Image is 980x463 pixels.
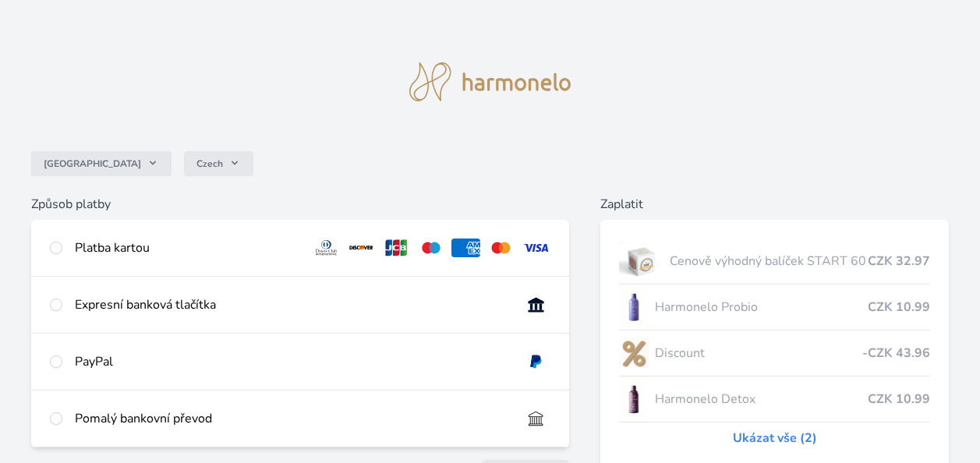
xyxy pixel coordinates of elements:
[619,380,649,419] img: DETOX_se_stinem_x-lo.jpg
[868,390,930,408] span: CZK 10.99
[522,239,550,257] img: visa.svg
[347,239,376,257] img: discover.svg
[417,239,446,257] img: maestro.svg
[75,295,509,314] div: Expresní banková tlačítka
[184,151,253,176] button: Czech
[655,390,868,408] span: Harmonelo Detox
[75,409,509,428] div: Pomalý bankovní převod
[619,334,649,373] img: discount-lo.png
[655,344,862,362] span: Discount
[31,195,569,214] h6: Způsob platby
[196,157,223,170] span: Czech
[868,252,930,270] span: CZK 32.97
[619,288,649,327] img: CLEAN_PROBIO_se_stinem_x-lo.jpg
[862,344,930,362] span: -CZK 43.96
[75,239,299,257] div: Platba kartou
[382,239,411,257] img: jcb.svg
[733,429,817,447] a: Ukázat vše (2)
[312,239,341,257] img: diners.svg
[522,352,550,371] img: paypal.svg
[619,242,663,281] img: start.jpg
[522,295,550,314] img: onlineBanking_CZ.svg
[451,239,480,257] img: amex.svg
[522,409,550,428] img: bankTransfer_IBAN.svg
[670,252,868,270] span: Cenově výhodný balíček START 60
[486,239,515,257] img: mc.svg
[44,157,141,170] span: [GEOGRAPHIC_DATA]
[655,298,868,316] span: Harmonelo Probio
[31,151,172,176] button: [GEOGRAPHIC_DATA]
[409,62,571,101] img: logo.svg
[600,195,949,214] h6: Zaplatit
[868,298,930,316] span: CZK 10.99
[75,352,509,371] div: PayPal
